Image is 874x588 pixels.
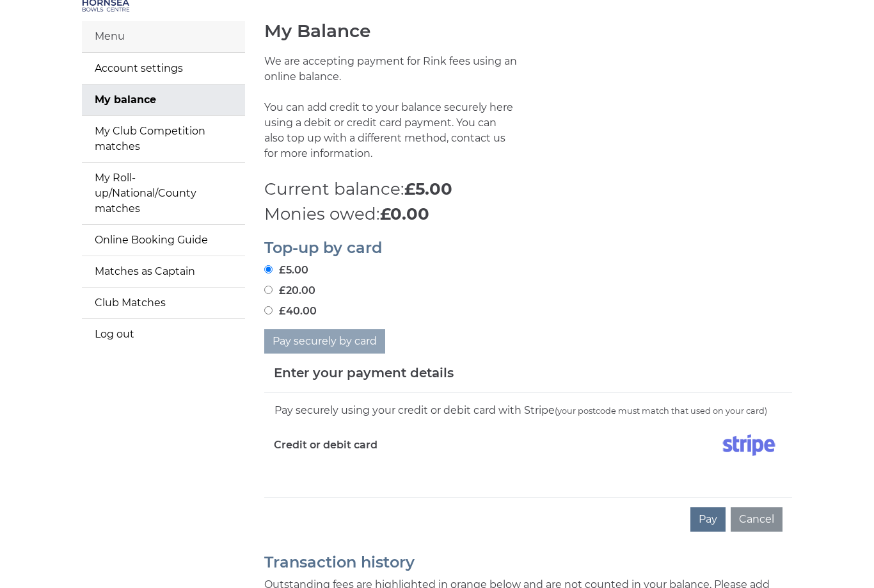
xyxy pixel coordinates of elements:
[690,507,726,532] button: Pay
[264,21,792,41] h1: My Balance
[264,265,273,274] input: £5.00
[82,85,245,115] a: My balance
[82,163,245,224] a: My Roll-up/National/County matches
[82,21,245,53] div: Menu
[264,202,792,227] p: Monies owed:
[380,204,429,224] strong: £0.00
[82,116,245,162] a: My Club Competition matches
[82,53,245,84] a: Account settings
[264,329,385,354] button: Pay securely by card
[404,179,452,199] strong: £5.00
[264,240,792,256] h2: Top-up by card
[274,429,377,461] label: Credit or debit card
[82,288,245,318] a: Club Matches
[264,177,792,202] p: Current balance:
[274,363,454,382] h5: Enter your payment details
[731,507,783,532] button: Cancel
[264,304,317,319] label: £40.00
[82,319,245,350] a: Log out
[264,54,519,177] p: We are accepting payment for Rink fees using an online balance. You can add credit to your balanc...
[82,256,245,287] a: Matches as Captain
[555,406,767,416] small: (your postcode must match that used on your card)
[264,263,308,278] label: £5.00
[274,402,783,419] div: Pay securely using your credit or debit card with Stripe
[274,466,783,477] iframe: Secure card payment input frame
[264,306,273,314] input: £40.00
[264,554,792,571] h2: Transaction history
[264,286,273,294] input: £20.00
[264,283,315,298] label: £20.00
[82,225,245,256] a: Online Booking Guide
